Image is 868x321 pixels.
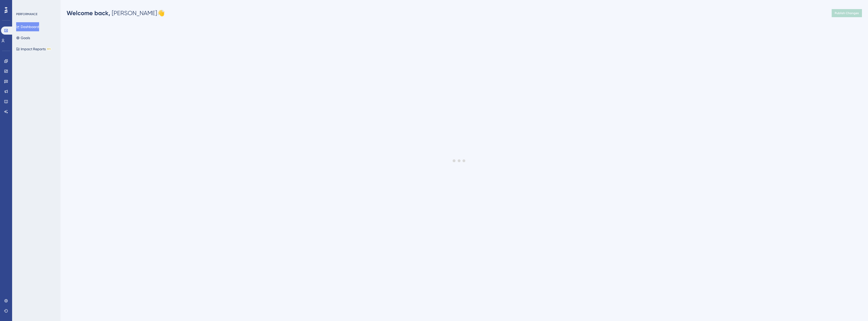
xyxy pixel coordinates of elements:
div: PERFORMANCE [16,12,37,16]
button: Impact ReportsBETA [16,44,51,54]
button: Goals [16,33,30,42]
div: [PERSON_NAME] 👋 [67,9,165,17]
button: Publish Changes [832,9,862,17]
button: Dashboard [16,22,39,31]
span: Publish Changes [835,11,859,15]
span: Welcome back, [67,9,110,17]
div: BETA [47,48,51,50]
